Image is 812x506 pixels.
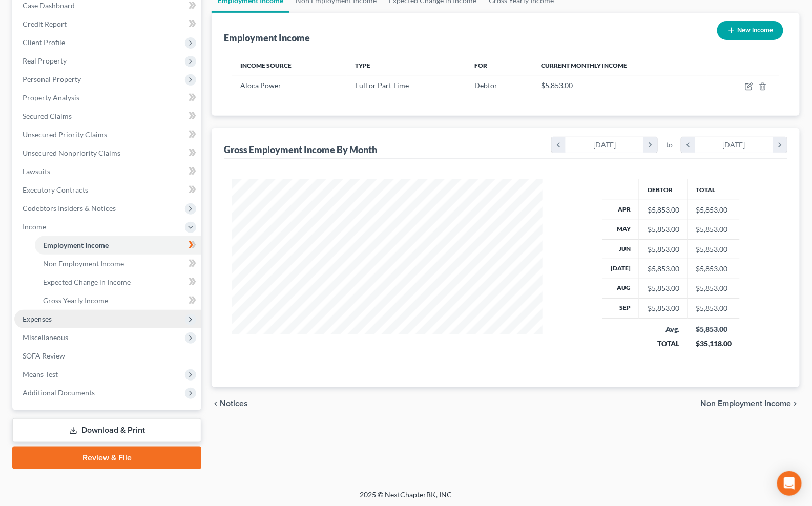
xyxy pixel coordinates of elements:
[240,61,292,69] span: Income Source
[696,324,732,334] div: $5,853.00
[23,314,52,323] span: Expenses
[23,112,72,120] span: Secured Claims
[14,89,201,107] a: Property Analysis
[648,264,679,274] div: $5,853.00
[220,399,248,408] span: Notices
[696,339,732,349] div: $35,118.00
[23,185,88,194] span: Executory Contracts
[43,278,131,286] span: Expected Change in Income
[474,81,497,90] span: Debtor
[14,347,201,365] a: SOFA Review
[688,239,740,259] td: $5,853.00
[681,137,695,153] i: chevron_left
[212,399,248,408] button: chevron_left Notices
[35,291,201,310] a: Gross Yearly Income
[23,333,68,342] span: Miscellaneous
[23,93,79,102] span: Property Analysis
[23,130,107,139] span: Unsecured Priority Claims
[14,125,201,144] a: Unsecured Priority Claims
[602,200,639,220] th: Apr
[212,399,220,408] i: chevron_left
[695,137,774,153] div: [DATE]
[23,351,65,360] span: SOFA Review
[35,236,201,255] a: Employment Income
[688,299,740,318] td: $5,853.00
[700,399,792,408] span: Non Employment Income
[648,283,679,293] div: $5,853.00
[648,303,679,313] div: $5,853.00
[688,279,740,298] td: $5,853.00
[566,137,644,153] div: [DATE]
[648,244,679,255] div: $5,853.00
[602,279,639,298] th: Aug
[552,137,566,153] i: chevron_left
[23,56,67,65] span: Real Property
[792,399,800,408] i: chevron_right
[355,81,409,90] span: Full or Part Time
[355,61,370,69] span: Type
[602,299,639,318] th: Sep
[643,137,657,153] i: chevron_right
[14,144,201,162] a: Unsecured Nonpriority Claims
[602,239,639,259] th: Jun
[602,259,639,279] th: [DATE]
[35,273,201,291] a: Expected Change in Income
[647,339,679,349] div: TOTAL
[688,200,740,220] td: $5,853.00
[23,222,46,231] span: Income
[639,179,688,200] th: Debtor
[23,370,58,378] span: Means Test
[23,19,67,28] span: Credit Report
[648,224,679,235] div: $5,853.00
[474,61,487,69] span: For
[14,162,201,181] a: Lawsuits
[688,220,740,239] td: $5,853.00
[240,81,281,90] span: Aloca Power
[647,324,679,334] div: Avg.
[14,181,201,199] a: Executory Contracts
[12,418,201,442] a: Download & Print
[542,81,573,90] span: $5,853.00
[602,220,639,239] th: May
[14,15,201,33] a: Credit Report
[773,137,787,153] i: chevron_right
[14,107,201,125] a: Secured Claims
[23,167,50,176] span: Lawsuits
[224,32,310,44] div: Employment Income
[23,38,65,47] span: Client Profile
[648,205,679,215] div: $5,853.00
[35,255,201,273] a: Non Employment Income
[224,143,377,156] div: Gross Employment Income By Month
[23,149,120,157] span: Unsecured Nonpriority Claims
[700,399,800,408] button: Non Employment Income chevron_right
[12,447,201,469] a: Review & File
[688,259,740,279] td: $5,853.00
[23,75,81,83] span: Personal Property
[542,61,628,69] span: Current Monthly Income
[717,21,783,40] button: New Income
[43,241,109,249] span: Employment Income
[23,204,116,213] span: Codebtors Insiders & Notices
[666,140,673,150] span: to
[43,296,108,305] span: Gross Yearly Income
[688,179,740,200] th: Total
[43,259,124,268] span: Non Employment Income
[777,471,802,496] div: Open Intercom Messenger
[23,1,75,10] span: Case Dashboard
[23,388,95,397] span: Additional Documents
